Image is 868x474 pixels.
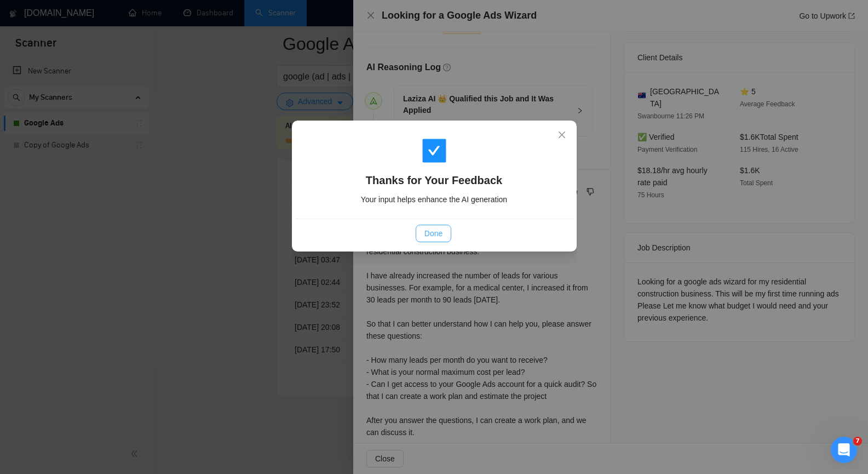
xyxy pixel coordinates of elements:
[853,437,862,446] span: 7
[421,138,447,164] span: check-square
[309,173,560,188] h4: Thanks for Your Feedback
[831,437,857,463] iframe: Intercom live chat
[361,195,507,204] span: Your input helps enhance the AI generation
[424,227,442,239] span: Done
[557,130,566,139] span: close
[547,121,577,150] button: Close
[416,225,451,242] button: Done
